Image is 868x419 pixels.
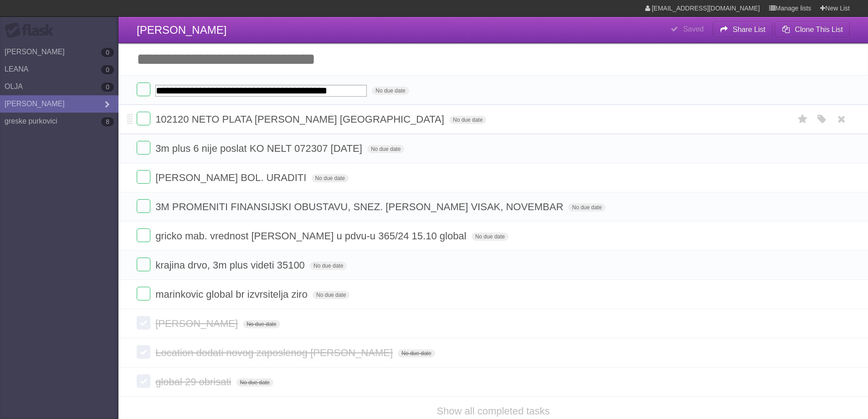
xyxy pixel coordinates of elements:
[243,320,280,328] span: No due date
[795,26,843,33] b: Clone This List
[155,289,310,300] span: marinkovic global br izvrsitelja ziro
[137,258,150,271] label: Done
[101,48,114,57] b: 0
[137,316,150,330] label: Done
[137,287,150,300] label: Done
[398,349,435,357] span: No due date
[472,233,508,241] span: No due date
[155,318,240,329] span: [PERSON_NAME]
[137,345,150,359] label: Done
[236,378,273,387] span: No due date
[733,26,765,33] b: Share List
[313,291,349,299] span: No due date
[101,83,114,92] b: 0
[155,143,365,154] span: 3m plus 6 nije poslat KO NELT 072307 [DATE]
[5,22,59,39] div: Flask
[155,259,307,271] span: krajina drvo, 3m plus videti 35100
[137,170,150,184] label: Done
[449,116,486,124] span: No due date
[101,117,114,126] b: 8
[372,87,409,95] span: No due date
[137,83,150,96] label: Done
[367,145,404,153] span: No due date
[683,25,704,33] b: Saved
[137,228,150,242] label: Done
[568,203,605,212] span: No due date
[155,376,233,388] span: global 29 obrisati
[713,21,773,38] button: Share List
[312,174,349,182] span: No due date
[137,141,150,155] label: Done
[155,114,447,125] span: 102120 NETO PLATA [PERSON_NAME] [GEOGRAPHIC_DATA]
[155,230,468,242] span: gricko mab. vrednost [PERSON_NAME] u pdvu-u 365/24 15.10 global
[137,374,150,388] label: Done
[155,201,565,212] span: 3M PROMENITI FINANSIJSKI OBUSTAVU, SNEZ. [PERSON_NAME] VISAK, NOVEMBAR
[101,65,114,74] b: 0
[137,112,150,125] label: Done
[155,347,395,358] span: Location dodati novog zaposlenog [PERSON_NAME]
[137,199,150,213] label: Done
[794,112,812,127] label: Star task
[775,21,850,38] button: Clone This List
[137,24,226,36] span: [PERSON_NAME]
[155,172,308,183] span: [PERSON_NAME] BOL. URADITI
[310,262,347,270] span: No due date
[437,405,550,417] a: Show all completed tasks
